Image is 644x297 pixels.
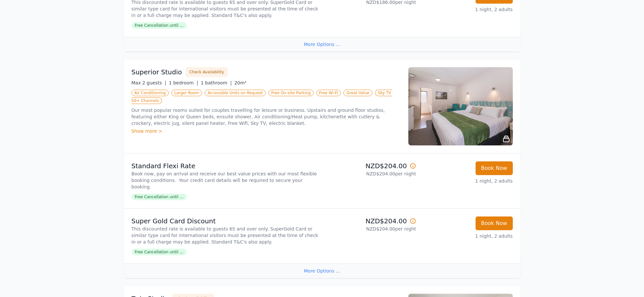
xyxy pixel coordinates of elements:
span: Free Cancellation until ... [132,194,187,200]
p: Super Gold Card Discount [132,216,320,226]
span: Free Wi-Fi [316,90,341,96]
p: Standard Flexi Rate [132,161,320,171]
button: Check Availability [186,67,228,77]
div: Show more > [132,128,401,134]
span: Air Conditioning [132,90,169,96]
span: Accessible Units on Request [205,90,266,96]
p: 1 night, 2 adults [421,233,513,239]
span: Great Value [343,90,372,96]
div: More Options ... [124,37,521,52]
p: NZD$204.00 [325,216,416,226]
span: 20m² [234,80,246,85]
span: Free Cancellation until ... [132,22,187,29]
span: Free Cancellation until ... [132,249,187,255]
span: Max 2 guests | [132,80,166,85]
p: NZD$204.00 [325,161,416,171]
span: 1 bathroom | [201,80,232,85]
button: Book Now [476,216,513,230]
p: 1 night, 2 adults [421,6,513,13]
p: 1 night, 2 adults [421,178,513,184]
p: NZD$204.00 per night [325,226,416,232]
p: This discounted rate is available to guests 65 and over only. SuperGold Card or similar type card... [132,226,320,245]
div: More Options ... [124,263,521,278]
span: Larger Room [171,90,202,96]
button: Book Now [476,161,513,175]
p: NZD$204.00 per night [325,171,416,177]
h3: Superior Studio [132,67,182,77]
span: 1 bedroom | [169,80,198,85]
p: Our most popular rooms suited for couples travelling for leisure or business. Upstairs and ground... [132,107,401,126]
p: Book now, pay on arrival and receive our best value prices with our most flexible booking conditi... [132,171,320,190]
span: Free On-site Parking [268,90,314,96]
